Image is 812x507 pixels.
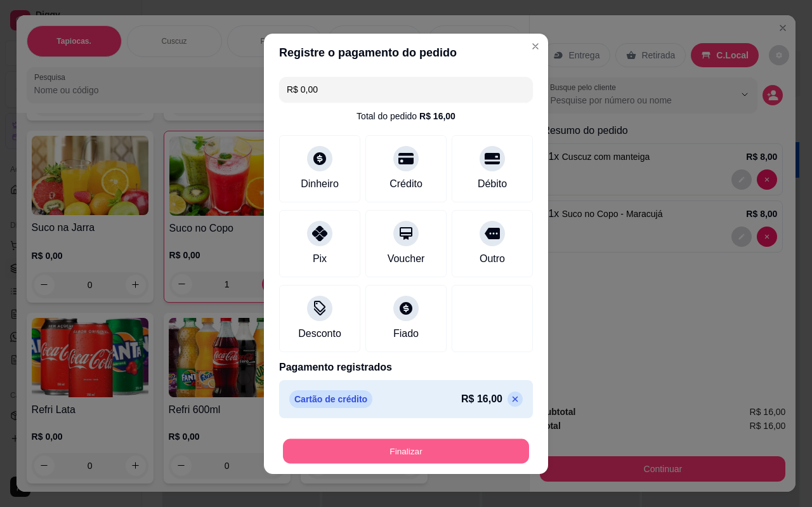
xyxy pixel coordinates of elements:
[478,176,507,192] div: Débito
[287,77,525,102] input: Ex.: hambúrguer de cordeiro
[393,326,419,341] div: Fiado
[461,392,502,407] p: R$ 16,00
[301,176,339,192] div: Dinheiro
[357,110,455,122] div: Total do pedido
[390,176,422,192] div: Crédito
[388,251,425,267] div: Voucher
[480,251,505,267] div: Outro
[264,34,548,72] header: Registre o pagamento do pedido
[298,326,341,341] div: Desconto
[313,251,327,267] div: Pix
[289,390,372,408] p: Cartão de crédito
[283,438,529,463] button: Finalizar
[419,110,455,122] div: R$ 16,00
[279,360,533,375] p: Pagamento registrados
[525,36,546,56] button: Close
